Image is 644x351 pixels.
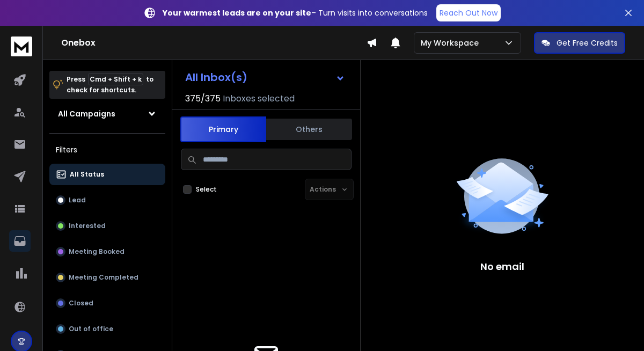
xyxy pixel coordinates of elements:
span: 375 / 375 [185,92,221,105]
button: Closed [49,292,165,314]
button: Lead [49,189,165,211]
h1: All Campaigns [58,108,115,119]
p: No email [480,259,524,274]
button: Get Free Credits [534,32,625,54]
p: Closed [69,299,93,308]
label: Select [196,185,217,194]
p: Reach Out Now [440,8,497,18]
strong: Your warmest leads are on your site [163,8,311,18]
h1: Onebox [61,36,367,49]
button: Out of office [49,318,165,340]
p: – Turn visits into conversations [163,8,428,18]
p: Get Free Credits [557,38,618,48]
button: All Inbox(s) [177,67,354,88]
p: All Status [70,170,104,179]
button: Others [266,118,352,141]
p: Lead [69,196,86,204]
button: All Campaigns [49,103,165,125]
img: logo [11,36,32,56]
p: Meeting Completed [69,273,138,282]
p: Meeting Booked [69,247,125,256]
button: Interested [49,215,165,237]
h3: Filters [49,142,165,157]
h1: All Inbox(s) [185,72,247,83]
p: Out of office [69,325,113,333]
button: Meeting Booked [49,241,165,262]
button: Primary [180,116,266,142]
h3: Inboxes selected [223,92,295,105]
p: Press to check for shortcuts. [67,74,153,96]
p: Interested [69,222,106,230]
button: Meeting Completed [49,267,165,288]
span: Cmd + Shift + k [88,73,143,85]
button: All Status [49,164,165,185]
p: My Workspace [421,38,483,48]
a: Reach Out Now [436,4,501,21]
